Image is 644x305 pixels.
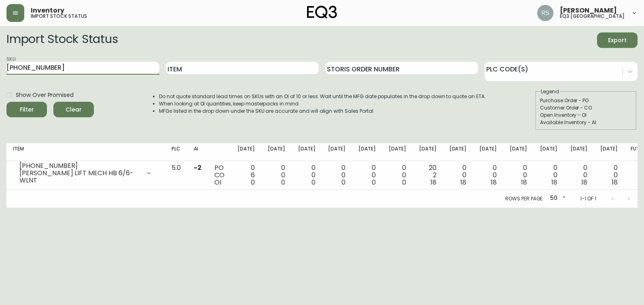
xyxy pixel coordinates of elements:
[6,32,118,48] h2: Import Stock Status
[214,178,221,187] span: OI
[187,143,208,161] th: AI
[159,100,486,107] li: When looking at OI quantities, keep masterpacks in mind.
[580,195,596,202] p: 1-1 of 1
[560,14,625,19] h5: eq3 [GEOGRAPHIC_DATA]
[505,195,544,202] p: Rows per page:
[231,143,261,161] th: [DATE]
[307,6,337,19] img: logo
[479,164,497,186] div: 0 0
[534,143,564,161] th: [DATE]
[372,178,376,187] span: 0
[503,143,534,161] th: [DATE]
[16,91,74,99] span: Show Over Promised
[419,164,436,186] div: 20 2
[430,178,436,187] span: 18
[165,161,187,190] td: 5.0
[31,7,64,14] span: Inventory
[328,164,345,186] div: 0 0
[540,112,632,119] div: Open Inventory - OI
[413,143,443,161] th: [DATE]
[600,164,618,186] div: 0 0
[540,119,632,126] div: Available Inventory - AI
[540,164,557,186] div: 0 0
[560,7,617,14] span: [PERSON_NAME]
[402,178,406,187] span: 0
[540,88,560,95] legend: Legend
[19,162,141,170] div: [PHONE_NUMBER]
[491,178,497,187] span: 18
[194,163,201,172] span: -2
[53,102,94,117] button: Clear
[31,14,87,19] h5: import stock status
[159,93,486,100] li: Do not quote standard lead times on SKUs with an OI of 10 or less. Wait until the MFG date popula...
[60,105,87,115] span: Clear
[540,97,632,104] div: Purchase Order - PO
[510,164,527,186] div: 0 0
[165,143,187,161] th: PLC
[341,178,345,187] span: 0
[268,164,285,186] div: 0 0
[19,170,141,184] div: [PERSON_NAME] LIFT MECH HB 6/6-WLNT
[460,178,466,187] span: 18
[352,143,382,161] th: [DATE]
[443,143,473,161] th: [DATE]
[261,143,292,161] th: [DATE]
[551,178,557,187] span: 18
[6,143,165,161] th: Item
[358,164,376,186] div: 0 0
[473,143,503,161] th: [DATE]
[449,164,467,186] div: 0 0
[6,102,47,117] button: Filter
[521,178,527,187] span: 18
[594,143,624,161] th: [DATE]
[311,178,316,187] span: 0
[597,32,638,48] button: Export
[13,164,159,182] div: [PHONE_NUMBER][PERSON_NAME] LIFT MECH HB 6/6-WLNT
[159,107,486,115] li: MFGs listed in the drop down under the SKU are accurate and will align with Sales Portal.
[382,143,413,161] th: [DATE]
[298,164,316,186] div: 0 0
[292,143,322,161] th: [DATE]
[540,104,632,112] div: Customer Order - CO
[281,178,285,187] span: 0
[547,192,567,205] div: 50
[604,35,631,45] span: Export
[214,164,225,186] div: PO CO
[251,178,255,187] span: 0
[570,164,588,186] div: 0 0
[612,178,618,187] span: 18
[237,164,255,186] div: 0 6
[537,5,553,21] img: 8fb1f8d3fb383d4dec505d07320bdde0
[322,143,352,161] th: [DATE]
[581,178,587,187] span: 18
[389,164,406,186] div: 0 0
[564,143,594,161] th: [DATE]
